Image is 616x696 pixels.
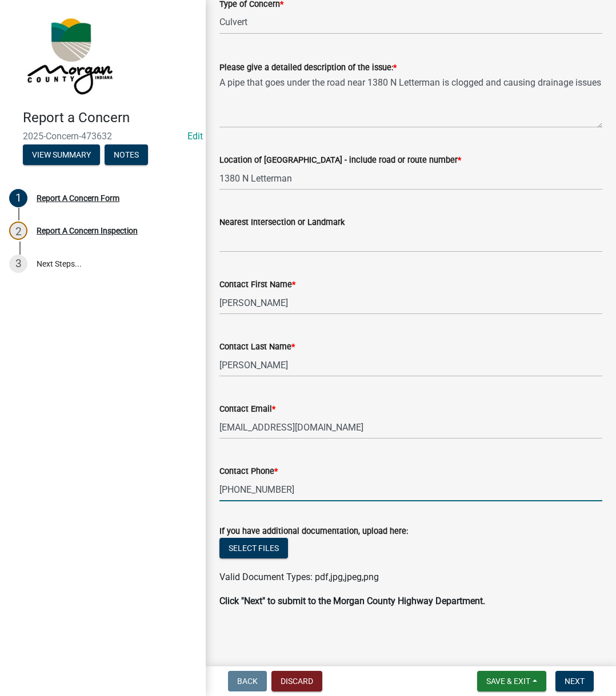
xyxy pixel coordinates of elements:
div: 2 [9,222,27,240]
label: Contact Email [219,405,275,413]
a: Edit [187,131,203,142]
span: 2025-Concern-473632 [23,131,183,142]
button: Notes [105,144,148,165]
label: Please give a detailed description of the issue: [219,64,397,72]
button: Back [228,671,267,691]
div: 3 [9,255,27,273]
span: Back [237,677,258,686]
label: Contact Last Name [219,343,295,351]
button: Next [555,671,594,691]
label: Contact Phone [219,468,278,476]
wm-modal-confirm: Notes [105,151,148,160]
button: View Summary [23,144,100,165]
img: Morgan County, Indiana [23,12,115,98]
wm-modal-confirm: Edit Application Number [187,131,203,142]
label: Location of [GEOGRAPHIC_DATA] - include road or route number [219,156,461,164]
label: If you have additional documentation, upload here: [219,528,408,536]
button: Save & Exit [477,671,546,691]
label: Contact First Name [219,281,295,289]
div: Report A Concern Inspection [37,227,138,235]
span: Save & Exit [486,677,530,686]
wm-modal-confirm: Summary [23,151,100,160]
span: Valid Document Types: pdf,jpg,jpeg,png [219,572,379,582]
label: Nearest Intersection or Landmark [219,219,345,227]
button: Discard [271,671,322,691]
label: Type of Concern [219,1,283,9]
div: 1 [9,189,27,207]
h4: Report a Concern [23,110,197,126]
button: Select files [219,538,288,558]
strong: Click "Next" to submit to the Morgan County Highway Department. [219,596,485,606]
span: Next [565,677,585,686]
div: Report A Concern Form [37,194,119,202]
